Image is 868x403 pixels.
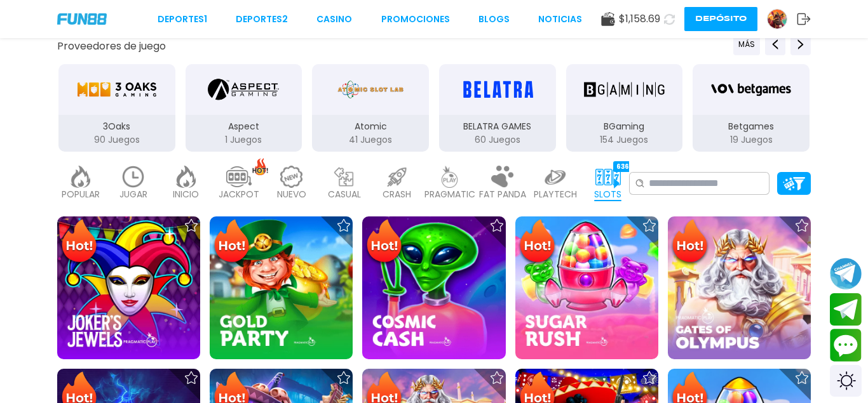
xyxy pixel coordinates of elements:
img: Hot [58,218,100,267]
p: PRAGMATIC [424,188,475,201]
p: BELATRA GAMES [439,120,556,133]
button: Contact customer service [830,329,862,362]
p: 3Oaks [58,120,175,133]
a: BLOGS [478,13,510,26]
img: Aspect [208,72,279,107]
button: Depósito [684,7,757,31]
p: CASUAL [328,188,361,201]
p: Betgames [693,120,810,133]
img: playtech_light.webp [543,166,568,188]
img: Gold Party [210,216,353,359]
a: Deportes2 [236,13,288,26]
img: Hot [363,218,405,267]
p: JUGAR [119,188,147,201]
img: fat_panda_light.webp [490,166,515,188]
button: Previous providers [765,34,785,55]
a: Avatar [767,9,797,29]
p: 154 Juegos [566,133,683,147]
a: CASINO [316,13,352,26]
button: Aspect [180,63,308,153]
button: Next providers [790,34,811,55]
p: NUEVO [277,188,306,201]
img: Gates of Olympus [668,216,811,359]
img: Avatar [768,10,787,29]
a: Promociones [381,13,450,26]
img: jackpot_light.webp [226,166,252,188]
p: 41 Juegos [312,133,429,147]
img: Betgames [711,72,791,107]
img: Sugar Rush [515,216,658,359]
img: Hot [669,218,710,267]
button: Atomic [307,63,434,153]
button: Join telegram channel [830,257,862,290]
p: 19 Juegos [693,133,810,147]
p: SLOTS [594,188,621,201]
button: Proveedores de juego [57,39,166,53]
p: CRASH [383,188,411,201]
button: Betgames [688,63,815,153]
p: BGaming [566,120,683,133]
img: pragmatic_light.webp [437,166,463,188]
img: Hot [517,218,558,267]
img: slots_active.webp [595,166,621,188]
p: 1 Juegos [186,133,302,147]
img: Platform Filter [783,177,805,190]
p: PLAYTECH [534,188,577,201]
button: BGaming [561,63,688,153]
img: crash_light.webp [384,166,410,188]
img: new_light.webp [279,166,304,188]
img: Hot [211,218,252,267]
img: Atomic [335,72,406,107]
p: 90 Juegos [58,133,175,147]
button: BELATRA GAMES [434,63,561,153]
p: JACKPOT [219,188,259,201]
img: popular_light.webp [68,166,93,188]
img: home_light.webp [173,166,199,188]
button: Join telegram [830,293,862,326]
p: FAT PANDA [479,188,526,201]
img: recent_light.webp [121,166,146,188]
img: casual_light.webp [332,166,357,188]
p: POPULAR [62,188,100,201]
a: NOTICIAS [538,13,582,26]
p: Atomic [312,120,429,133]
p: INICIO [173,188,199,201]
p: Aspect [186,120,302,133]
div: 6364 [613,161,637,172]
p: 60 Juegos [439,133,556,147]
img: BGaming [584,72,664,107]
img: hot [252,158,268,175]
img: 3Oaks [77,72,157,107]
button: 3Oaks [53,63,180,153]
img: Joker's Jewels [57,216,200,359]
button: Previous providers [733,34,760,55]
div: Switch theme [830,365,862,397]
img: Company Logo [57,13,107,24]
a: Deportes1 [158,13,207,26]
img: BELATRA GAMES [458,72,538,107]
span: $ 1,158.69 [619,11,660,27]
img: Cosmic Cash [362,216,505,359]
